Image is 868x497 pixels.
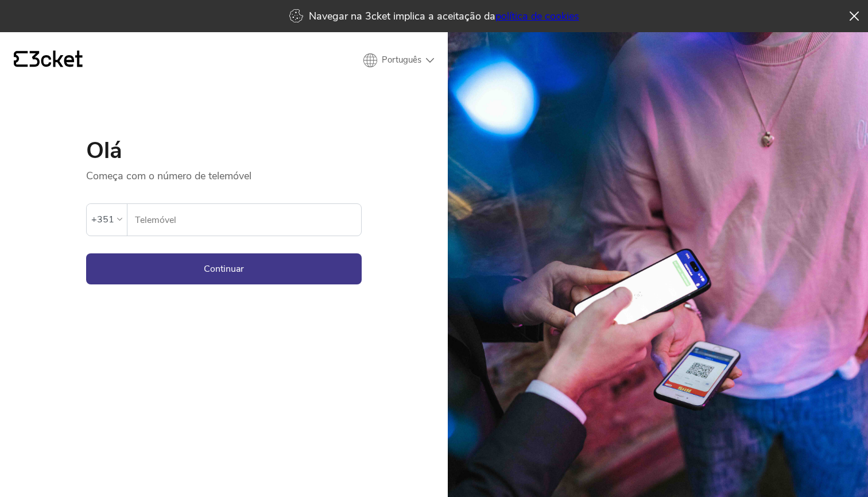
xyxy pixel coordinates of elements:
a: {' '} [14,51,83,70]
p: Navegar na 3cket implica a aceitação da [309,9,579,23]
g: {' '} [14,51,28,67]
button: Continuar [86,253,362,284]
h1: Olá [86,139,362,162]
input: Telemóvel [134,204,361,236]
p: Começa com o número de telemóvel [86,162,362,183]
div: +351 [91,211,114,228]
a: política de cookies [495,9,579,23]
label: Telemóvel [127,204,361,236]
